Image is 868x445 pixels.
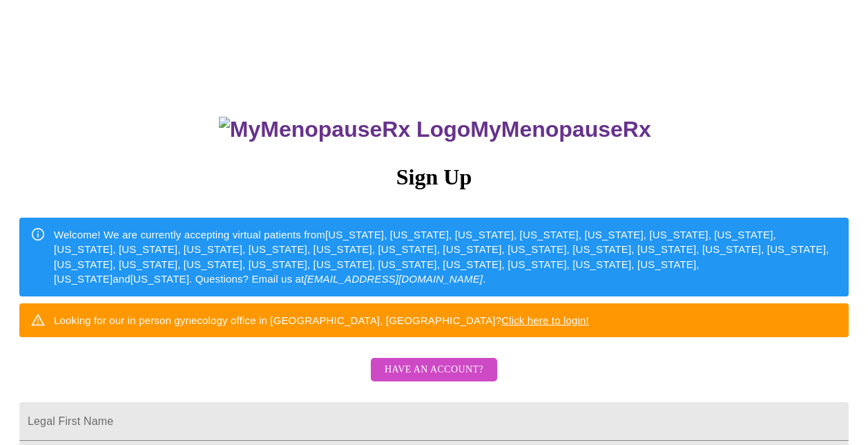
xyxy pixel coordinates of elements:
[219,117,470,142] img: MyMenopauseRx Logo
[385,361,483,379] span: Have an account?
[371,358,497,382] button: Have an account?
[21,117,849,142] h3: MyMenopauseRx
[367,373,501,385] a: Have an account?
[19,164,849,190] h3: Sign Up
[54,307,589,333] div: Looking for our in person gynecology office in [GEOGRAPHIC_DATA], [GEOGRAPHIC_DATA]?
[501,314,589,326] a: Click here to login!
[54,222,838,292] div: Welcome! We are currently accepting virtual patients from [US_STATE], [US_STATE], [US_STATE], [US...
[304,273,483,285] em: [EMAIL_ADDRESS][DOMAIN_NAME]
